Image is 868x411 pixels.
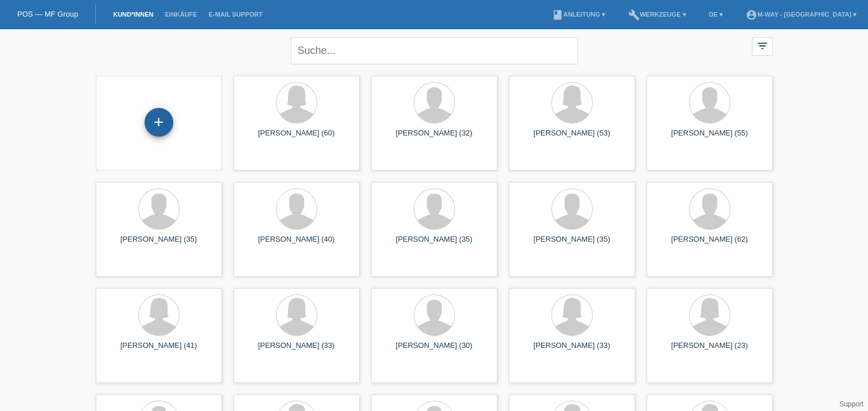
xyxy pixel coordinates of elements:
a: Einkäufe [159,11,203,18]
div: [PERSON_NAME] (53) [518,129,626,147]
a: POS — MF Group [17,10,78,18]
a: E-Mail Support [203,11,268,18]
div: [PERSON_NAME] (55) [656,129,764,147]
div: [PERSON_NAME] (33) [243,341,351,359]
div: Kund*in hinzufügen [145,113,173,132]
a: bookAnleitung ▾ [546,11,611,18]
a: DE ▾ [703,11,729,18]
i: account_circle [746,9,757,21]
div: [PERSON_NAME] (62) [656,235,764,253]
div: [PERSON_NAME] (35) [380,235,488,253]
div: [PERSON_NAME] (41) [105,341,213,359]
div: [PERSON_NAME] (40) [243,235,351,253]
div: [PERSON_NAME] (35) [518,235,626,253]
i: book [552,9,563,21]
i: build [628,9,640,21]
input: Suche... [291,37,578,64]
div: [PERSON_NAME] (23) [656,341,764,359]
div: [PERSON_NAME] (32) [380,129,488,147]
a: account_circlem-way - [GEOGRAPHIC_DATA] ▾ [740,11,862,18]
a: buildWerkzeuge ▾ [622,11,692,18]
div: [PERSON_NAME] (60) [243,129,351,147]
i: filter_list [756,40,769,52]
div: [PERSON_NAME] (33) [518,341,626,359]
a: Kund*innen [107,11,159,18]
div: [PERSON_NAME] (35) [105,235,213,253]
a: Support [839,400,863,408]
div: [PERSON_NAME] (30) [380,341,488,359]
